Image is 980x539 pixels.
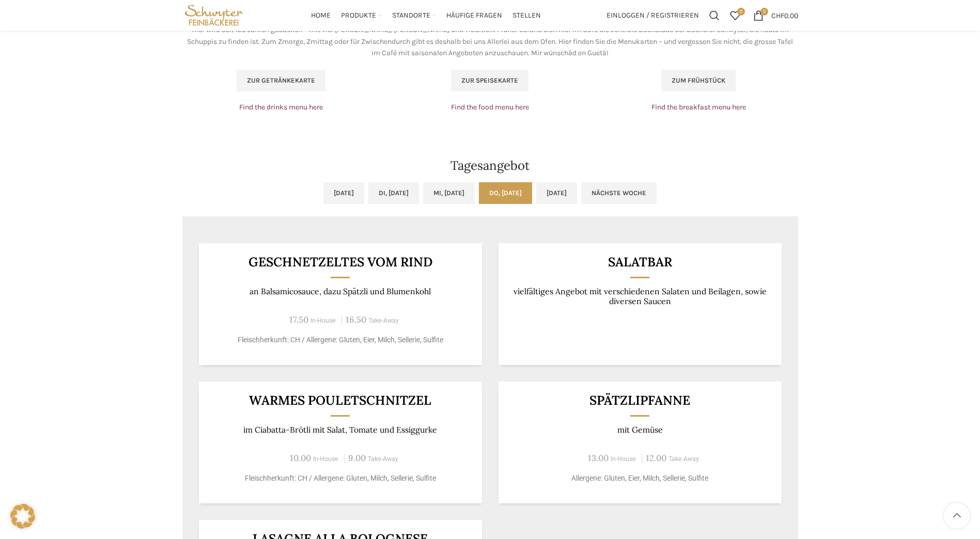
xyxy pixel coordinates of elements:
[368,317,399,324] span: Take-Away
[392,11,430,21] span: Standorte
[247,76,315,85] span: Zur Getränkekarte
[760,8,768,15] span: 0
[512,11,541,21] span: Stellen
[237,70,325,91] a: Zur Getränkekarte
[771,11,784,20] span: CHF
[346,314,366,325] span: 16.50
[239,103,323,112] a: Find the drinks menu here
[182,10,246,19] a: Site logo
[323,182,364,204] a: [DATE]
[511,287,769,307] p: vielfältiges Angebot mit verschiedenen Salaten und Beilagen, sowie diversen Saucen
[511,256,769,268] h3: Salatbar
[511,394,769,407] h3: Spätzlipfanne
[289,314,308,325] span: 17.50
[446,5,502,26] a: Häufige Fragen
[668,455,699,463] span: Take-Away
[611,455,636,463] span: In-House
[661,70,736,91] a: Zum Frühstück
[310,317,336,324] span: In-House
[211,425,469,435] p: im Ciabatta-Brötli mit Salat, Tomate und Essiggurke
[725,5,745,26] a: 0
[211,335,469,345] p: Fleischherkunft: CH / Allergene: Gluten, Eier, Milch, Sellerie, Sulfite
[311,11,331,21] span: Home
[704,5,725,26] a: Suchen
[290,452,311,464] span: 10.00
[446,11,502,21] span: Häufige Fragen
[313,455,338,463] span: In-House
[581,182,657,204] a: Nächste Woche
[606,12,699,19] span: Einloggen / Registrieren
[944,503,970,529] a: Scroll to top button
[368,182,419,204] a: Di, [DATE]
[511,473,769,484] p: Allergene: Gluten, Eier, Milch, Sellerie, Sulfite
[368,455,398,463] span: Take-Away
[423,182,475,204] a: Mi, [DATE]
[725,5,745,26] div: Meine Wunschliste
[211,473,469,484] p: Fleischherkunft: CH / Allergene: Gluten, Milch, Sellerie, Sulfite
[182,24,798,59] p: Hier wird seit 120 Jahren gebacken – mit viel [PERSON_NAME], [PERSON_NAME] und Tradition. Früher ...
[511,425,769,435] p: mit Gemüse
[479,182,532,204] a: Do, [DATE]
[536,182,577,204] a: [DATE]
[341,11,376,21] span: Produkte
[461,76,518,85] span: Zur Speisekarte
[211,394,469,407] h3: Warmes Pouletschnitzel
[672,76,725,85] span: Zum Frühstück
[251,5,601,26] div: Main navigation
[348,452,366,464] span: 9.00
[601,5,704,26] a: Einloggen / Registrieren
[211,256,469,268] h3: Geschnetzeltes vom Rind
[748,5,803,26] a: 0 CHF0.00
[341,5,382,26] a: Produkte
[211,287,469,296] p: an Balsamicosauce, dazu Spätzli und Blumenkohl
[451,103,529,112] a: Find the food menu here
[588,452,609,464] span: 13.00
[771,11,798,20] bdi: 0.00
[651,103,746,112] a: Find the breakfast menu here
[182,160,798,172] h2: Tagesangebot
[512,5,541,26] a: Stellen
[737,8,745,15] span: 0
[311,5,331,26] a: Home
[392,5,436,26] a: Standorte
[646,452,666,464] span: 12.00
[451,70,528,91] a: Zur Speisekarte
